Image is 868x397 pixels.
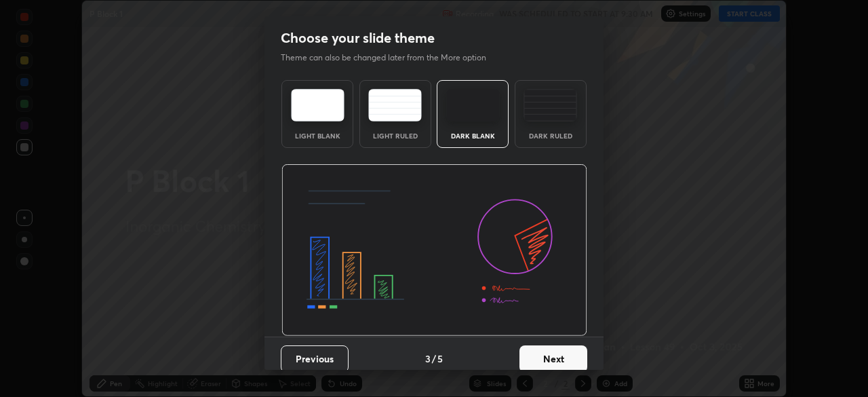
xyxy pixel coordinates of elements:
div: Light Blank [290,132,344,139]
h4: 5 [437,352,443,366]
h4: / [432,352,436,366]
button: Next [519,345,587,373]
button: Previous [281,345,349,373]
img: darkRuledTheme.de295e13.svg [524,89,577,121]
div: Dark Blank [446,132,500,139]
img: darkThemeBanner.d06ce4a2.svg [281,164,587,337]
img: lightTheme.e5ed3b09.svg [291,89,344,121]
h2: Choose your slide theme [281,29,435,47]
h4: 3 [425,352,431,366]
p: Theme can also be changed later from the More option [281,52,500,64]
div: Light Ruled [368,132,422,139]
img: darkTheme.f0cc69e5.svg [446,89,500,121]
img: lightRuledTheme.5fabf969.svg [368,89,422,121]
div: Dark Ruled [524,132,578,139]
